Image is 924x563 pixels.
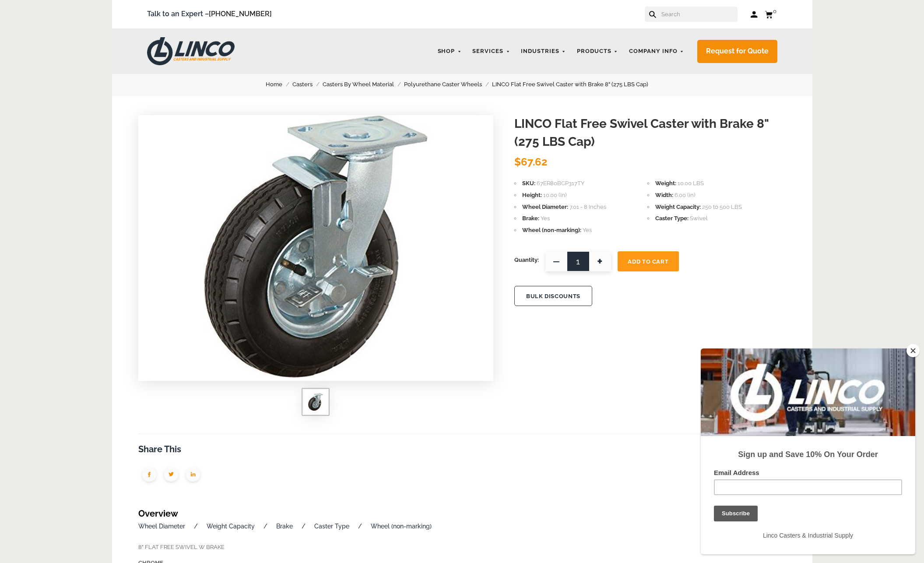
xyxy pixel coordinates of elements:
[545,251,567,271] span: —
[147,37,235,65] img: LINCO CASTERS & INDUSTRIAL SUPPLY
[675,192,695,198] span: 6.00 (in)
[541,215,550,222] span: Yes
[765,9,777,20] a: 0
[13,157,57,173] input: Subscribe
[10,13,53,29] button: Subscribe
[266,80,292,89] a: Home
[184,115,447,378] img: LINCO Flat Free Swivel Caster with Brake 8" (275 LBS Cap)
[522,204,568,210] span: Wheel Diameter
[307,393,324,411] img: LINCO Flat Free Swivel Caster with Brake 8" (275 LBS Cap)
[323,80,404,89] a: Casters By Wheel Material
[537,180,584,186] span: 67ER80BCP317TY
[625,43,689,60] a: Company Info
[543,192,566,198] span: 10.00 (in)
[492,80,658,89] a: LINCO Flat Free Swivel Caster with Brake 8" (275 LBS Cap)
[138,542,786,552] p: 8" FLAT FREE SWIVEL W BRAKE
[194,523,198,530] a: /
[655,180,676,186] span: Weight
[209,10,272,18] a: [PHONE_NUMBER]
[697,40,777,63] a: Request for Quote
[371,523,432,530] a: Wheel (non-marking)
[433,43,466,60] a: Shop
[522,215,539,222] span: Brake
[522,192,542,198] span: Height
[514,251,539,269] span: Quantity
[138,523,185,530] a: Wheel Diameter
[404,80,492,89] a: Polyurethane Caster Wheels
[182,464,204,486] img: group-1951.png
[618,251,679,271] button: Add To Cart
[655,215,689,222] span: Caster Type
[522,227,581,233] span: Wheel (non-marking)
[160,464,182,486] img: group-1949.png
[522,180,535,186] span: SKU
[138,508,178,519] a: Overview
[276,523,293,530] a: Brake
[628,258,668,265] span: Add To Cart
[314,523,349,530] a: Caster Type
[583,227,592,233] span: Yes
[358,523,362,530] a: /
[678,180,704,186] span: 10.00 LBS
[13,120,201,131] label: Email Address
[138,464,160,486] img: group-1950.png
[702,204,742,210] span: 250 to 500 LBS
[514,286,592,306] button: BULK DISCOUNTS
[138,443,786,456] h3: Share This
[302,523,306,530] a: /
[514,155,548,168] span: $67.62
[655,192,673,198] span: Width
[589,251,611,271] span: +
[263,523,267,530] a: /
[690,215,708,222] span: Swivel
[147,8,272,20] span: Talk to an Expert –
[655,204,701,210] span: Weight Capacity
[906,344,920,357] button: Close
[773,8,776,14] span: 0
[37,102,177,110] strong: Sign up and Save 10% On Your Order
[207,523,255,530] a: Weight Capacity
[62,183,152,190] span: Linco Casters & Industrial Supply
[661,7,738,22] input: Search
[468,43,514,60] a: Services
[569,204,606,210] span: 7.01 - 8 Inches
[516,43,570,60] a: Industries
[751,10,758,19] a: Log in
[514,115,786,151] h1: LINCO Flat Free Swivel Caster with Brake 8" (275 LBS Cap)
[292,80,323,89] a: Casters
[573,43,622,60] a: Products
